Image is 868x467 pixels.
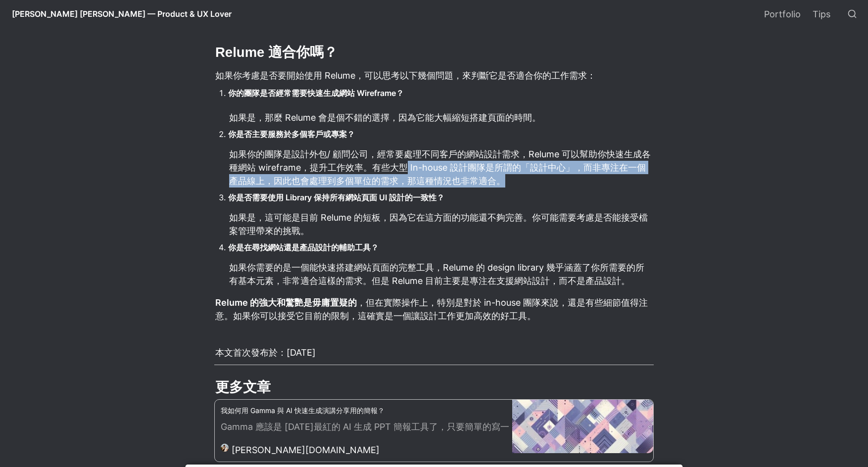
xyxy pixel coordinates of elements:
p: [PERSON_NAME][DOMAIN_NAME] [232,443,380,457]
p: ，但在實際操作上，特別是對於 in-house 團隊來說，還是有些細節值得注意。如果你可以接受它目前的限制，這確實是一個讓設計工作更加高效的好工具。 [214,294,654,324]
p: 如果你考慮是否要開始使用 Relume，可以思考以下幾個問題，來判斷它是否適合你的工作需求： [214,67,654,84]
p: 如果是，這可能是目前 Relume 的短板，因為它在這方面的功能還不夠完善。你可能需要考慮是否能接受檔案管理帶來的挑戰。 [228,209,654,239]
p: 如果你的團隊是設計外包/ 顧問公司，經常要處理不同客戶的網站設計需求，Relume 可以幫助你快速生成各種網站 wireframe，提升工作效率。有些大型 In-house 設計團隊是所謂的「設... [228,146,654,189]
p: 如果你需要的是一個能快速搭建網站頁面的完整工具，Relume 的 design library 幾乎涵蓋了你所需要的所有基本元素，非常適合這樣的需求。但是 Relume 目前主要是專注在支援網站... [228,259,654,289]
a: 我如何用 Gamma 與 AI 快速生成演講分享用的簡報？Gamma 應該是 [DATE]最紅的 AI 生成 PPT 簡報工具了，只要簡單的寫一句 Prompt，就可以給你一份 10 頁左右的簡... [215,400,653,462]
span: [PERSON_NAME] [PERSON_NAME] — Product & UX Lover [12,9,232,19]
strong: Relume 的強大和驚艷是毋庸置疑的 [215,297,357,308]
h5: 我如何用 Gamma 與 AI 快速生成演講分享用的簡報？ [221,406,512,416]
strong: 你是在尋找網站還是產品設計的輔助工具？ [228,242,379,252]
strong: 你是否需要使用 Library 保持所有網站頁面 UI 設計的一致性？ [228,192,444,202]
h2: Relume 適合你嗎？ [214,42,654,63]
p: Gamma 應該是 [DATE]最紅的 AI 生成 PPT 簡報工具了，只要簡單的寫一句 Prompt，就可以給你一份 10 頁左右的簡報。如果你還沒有嘗試過，非常建議親自感受用這個工具製作 P... [221,420,512,436]
h2: 更多文章 [214,377,654,398]
strong: 你是否主要服務於多個客戶或專案？ [228,129,355,139]
strong: 你的團隊是否經常需要快速生成網站 Wireframe？ [228,88,404,98]
img: 我如何用 Gamma 與 AI 快速生成演講分享用的簡報？ [512,400,653,453]
p: 如果是，那麼 Relume 會是個不錯的選擇，因為它能大幅縮短搭建頁面的時間。 [228,109,654,126]
p: 本文首次發布於：[DATE] [214,344,654,361]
